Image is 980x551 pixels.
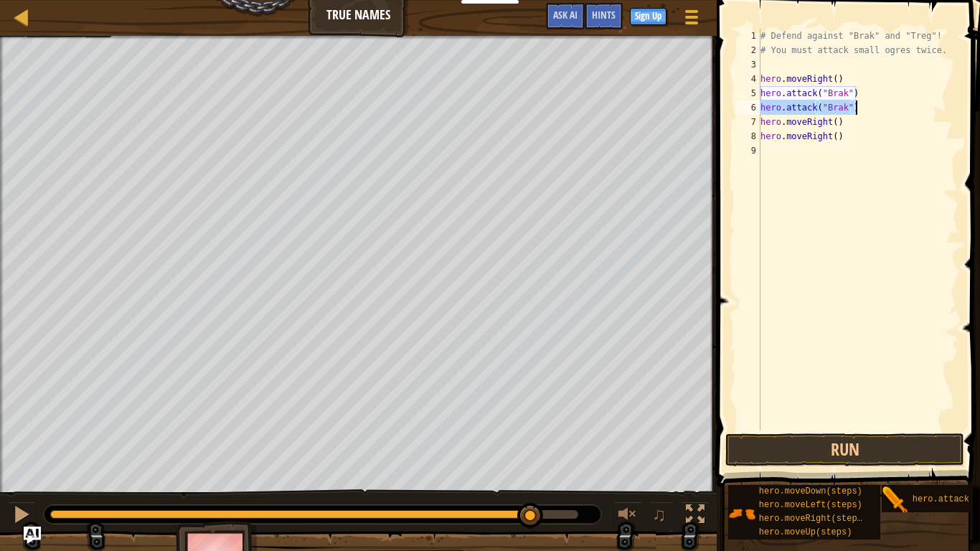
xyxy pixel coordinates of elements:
[725,433,964,466] button: Run
[737,72,760,86] div: 4
[652,504,666,525] span: ♫
[737,43,760,57] div: 2
[7,501,36,531] button: Ctrl + P: Pause
[649,501,674,531] button: ♫
[737,57,760,72] div: 3
[630,8,666,25] button: Sign Up
[613,501,642,531] button: Adjust volume
[759,500,862,510] span: hero.moveLeft(steps)
[759,514,867,524] span: hero.moveRight(steps)
[737,115,760,129] div: 7
[737,143,760,158] div: 9
[728,500,755,527] img: portrait.png
[553,8,578,22] span: Ask AI
[737,29,760,43] div: 1
[759,527,852,537] span: hero.moveUp(steps)
[759,486,862,496] span: hero.moveDown(steps)
[681,501,710,531] button: Toggle fullscreen
[737,100,760,115] div: 6
[674,3,710,37] button: Show game menu
[737,129,760,143] div: 8
[882,486,909,514] img: portrait.png
[546,3,585,29] button: Ask AI
[592,8,616,22] span: Hints
[24,527,41,544] button: Ask AI
[737,86,760,100] div: 5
